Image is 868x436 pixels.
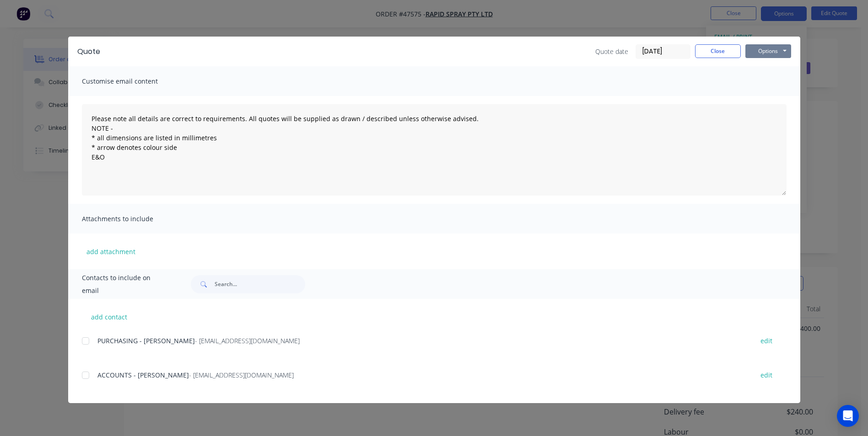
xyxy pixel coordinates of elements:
button: add attachment [82,245,140,258]
span: ACCOUNTS - [PERSON_NAME] [97,371,189,379]
span: PURCHASING - [PERSON_NAME] [97,336,195,345]
span: Quote date [595,47,628,56]
button: Close [695,44,741,58]
span: - [EMAIL_ADDRESS][DOMAIN_NAME] [195,336,300,345]
button: Options [745,44,791,58]
span: Attachments to include [82,213,183,225]
div: Quote [77,46,100,57]
button: edit [755,335,778,347]
span: - [EMAIL_ADDRESS][DOMAIN_NAME] [189,371,294,379]
button: edit [755,369,778,381]
div: Open Intercom Messenger [837,405,859,427]
button: add contact [82,310,137,324]
input: Search... [215,275,305,293]
span: Contacts to include on email [82,271,168,297]
textarea: Please note all details are correct to requirements. All quotes will be supplied as drawn / descr... [82,104,787,196]
span: Customise email content [82,75,183,88]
